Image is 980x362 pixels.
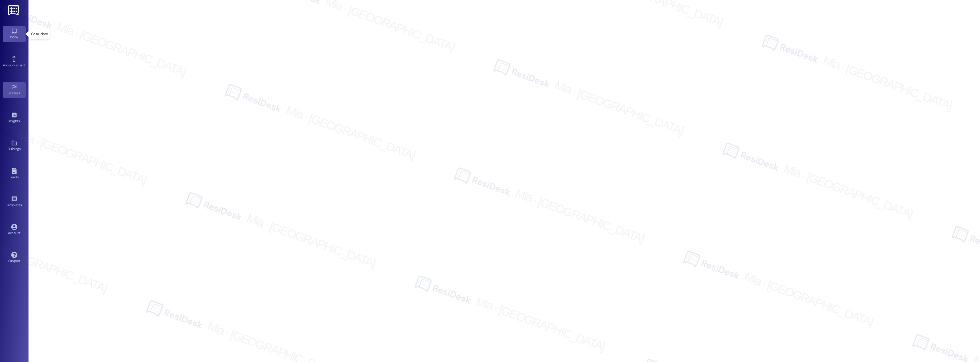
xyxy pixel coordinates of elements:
a: Site Visit • [3,82,26,98]
a: Leads [3,166,26,182]
a: Support [3,250,26,265]
span: • [21,90,21,94]
a: Insights • [3,110,26,126]
a: Account [3,222,26,238]
p: Go to Inbox [31,32,48,36]
img: ResiDesk Logo [8,5,20,15]
a: Templates • [3,194,26,210]
a: Inbox [3,26,26,42]
span: • [25,62,26,66]
a: Buildings [3,138,26,154]
span: • [20,118,21,122]
span: • [22,202,23,206]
